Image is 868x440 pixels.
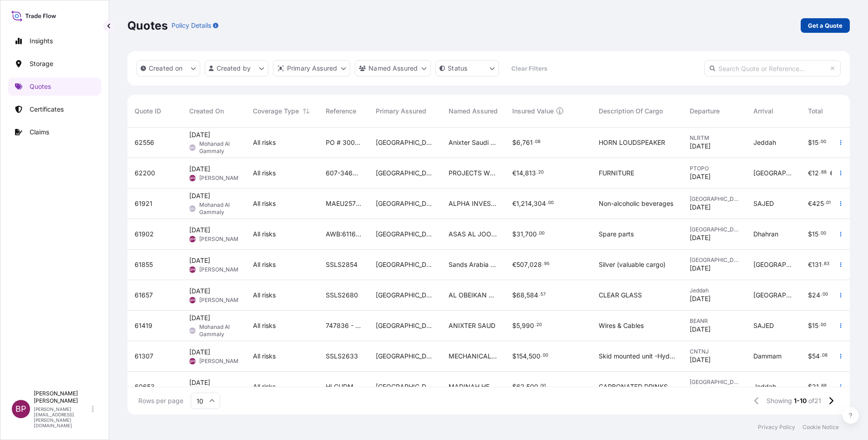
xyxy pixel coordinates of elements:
[326,230,361,239] span: AWB:6116557031 SSLS2877
[821,293,822,296] span: .
[135,107,161,116] span: Quote ID
[376,352,434,361] span: [GEOGRAPHIC_DATA]
[511,64,547,73] p: Clear Filters
[527,353,529,359] span: ,
[8,55,101,73] a: Storage
[690,203,711,212] span: [DATE]
[138,396,183,405] span: Rows per page
[516,170,523,176] span: 14
[516,353,527,359] span: 154
[540,384,546,388] span: 00
[512,261,516,268] span: €
[376,260,434,269] span: [GEOGRAPHIC_DATA]
[599,230,634,239] span: Spare parts
[530,261,542,268] span: 028
[448,64,467,73] p: Status
[599,260,666,269] span: Silver (valuable cargo)
[794,396,807,405] span: 1-10
[188,326,197,335] span: MAG
[326,169,361,178] span: 607-34653485 SSLS2893
[253,230,276,239] span: All risks
[808,107,823,116] span: Total
[753,230,778,239] span: Dhahran
[523,231,525,237] span: ,
[690,256,739,264] span: [GEOGRAPHIC_DATA]
[599,199,673,208] span: Non-alcoholic beverages
[821,384,827,388] span: 88
[135,352,153,361] span: 61307
[539,384,540,388] span: .
[544,262,550,266] span: 95
[449,138,498,147] span: Anixter Saudi Arabia Limited
[199,358,243,365] span: [PERSON_NAME]
[449,169,498,178] span: PROJECTS WORLD Co.
[536,171,538,174] span: .
[188,143,197,152] span: MAG
[690,165,739,172] span: PTOPO
[253,382,276,391] span: All risks
[753,169,793,178] span: [GEOGRAPHIC_DATA]
[812,231,818,237] span: 15
[253,199,276,208] span: All risks
[519,200,521,207] span: ,
[538,171,544,174] span: 20
[253,352,276,361] span: All risks
[512,170,516,176] span: €
[690,107,720,116] span: Departure
[135,199,152,208] span: 61921
[189,130,210,139] span: [DATE]
[821,232,826,235] span: 00
[135,230,154,239] span: 61902
[808,21,843,30] p: Get a Quote
[823,293,828,296] span: 00
[376,230,434,239] span: [GEOGRAPHIC_DATA]
[690,195,739,203] span: [GEOGRAPHIC_DATA]
[690,264,711,273] span: [DATE]
[523,170,525,176] span: ,
[526,384,538,390] span: 500
[599,382,668,391] span: CARBONATED DRINKS
[189,348,210,357] span: [DATE]
[217,64,251,73] p: Created by
[253,260,276,269] span: All risks
[189,225,210,235] span: [DATE]
[808,384,812,390] span: $
[135,382,155,391] span: 60653
[326,382,361,391] span: HLCUDM2250700115
[801,18,850,33] a: Get a Quote
[808,292,812,298] span: $
[690,317,739,325] span: BEANR
[189,256,210,265] span: [DATE]
[449,382,498,391] span: MADINAH HERITAGE
[819,171,821,174] span: .
[15,404,26,414] span: BP
[535,140,540,143] span: 08
[802,424,839,431] a: Cookie Notice
[525,231,537,237] span: 700
[690,142,711,151] span: [DATE]
[326,107,356,116] span: Reference
[189,164,210,174] span: [DATE]
[819,384,821,388] span: .
[824,201,826,205] span: .
[753,321,774,330] span: SAJED
[205,60,268,77] button: createdBy Filter options
[812,200,824,207] span: 425
[812,322,818,329] span: 15
[326,138,361,147] span: PO # 300-E02016-40J V1 FCA SEA | JOB # 5737 //3215236078
[526,292,538,298] span: 584
[522,139,533,146] span: 761
[136,60,200,77] button: createdOn Filter options
[528,261,530,268] span: ,
[808,396,821,405] span: of 21
[512,322,516,329] span: $
[301,106,312,117] button: Sort
[189,357,196,366] span: BPK
[533,140,535,143] span: .
[546,201,548,205] span: .
[704,60,841,77] input: Search Quote or Reference...
[516,200,519,207] span: 1
[537,232,539,235] span: .
[253,291,276,300] span: All risks
[525,170,536,176] span: 813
